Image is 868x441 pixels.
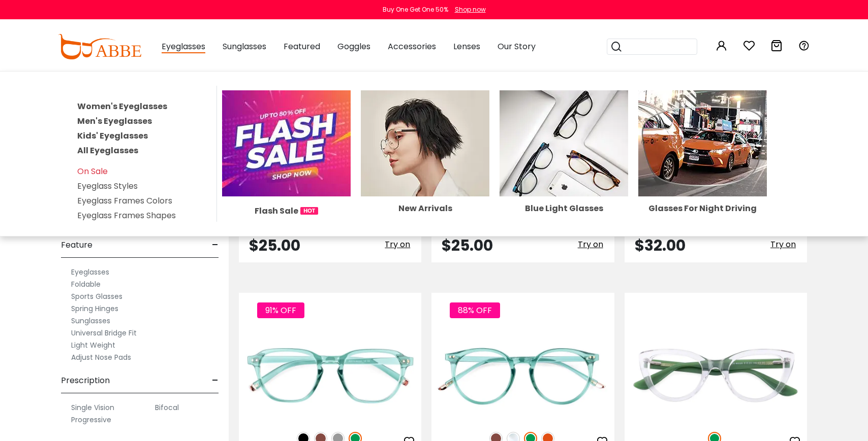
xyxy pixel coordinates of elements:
[450,5,486,14] a: Shop now
[382,238,413,251] button: Try on
[77,115,152,127] a: Men's Eyeglasses
[255,205,298,217] span: Flash Sale
[77,100,167,112] a: Women's Eyeglasses
[575,238,606,251] button: Try on
[239,329,421,421] img: Green Liquice - Plastic ,Universal Bridge Fit
[71,327,137,339] label: Universal Bridge Fit
[388,41,436,52] span: Accessories
[71,414,111,426] label: Progressive
[638,137,767,213] a: Glasses For Night Driving
[578,239,603,250] span: Try on
[442,234,493,256] span: $25.00
[222,137,351,217] a: Flash Sale
[61,368,110,393] span: Prescription
[212,368,219,393] span: -
[162,41,205,53] span: Eyeglasses
[770,239,796,250] span: Try on
[61,233,92,257] span: Feature
[58,34,141,59] img: abbeglasses.com
[431,329,614,421] img: Green Gunety - Plastic ,Universal Bridge Fit
[300,207,318,215] img: 1724998894317IetNH.gif
[500,137,628,213] a: Blue Light Glasses
[453,41,480,52] span: Lenses
[500,90,628,196] img: Blue Light Glasses
[212,233,219,257] span: -
[455,5,486,14] div: Shop now
[383,5,448,14] div: Buy One Get One 50%
[249,234,300,256] span: $25.00
[77,165,108,177] a: On Sale
[625,329,807,421] img: Green Listen - Acetate ,Universal Bridge Fit
[77,195,172,207] a: Eyeglass Frames Colors
[361,137,489,213] a: New Arrivals
[71,302,118,315] label: Spring Hinges
[77,210,176,221] a: Eyeglass Frames Shapes
[337,41,370,52] span: Goggles
[223,41,266,52] span: Sunglasses
[155,401,179,414] label: Bifocal
[222,90,351,196] img: Flash Sale
[77,145,138,156] a: All Eyeglasses
[500,205,628,213] div: Blue Light Glasses
[77,180,138,192] a: Eyeglass Styles
[71,278,101,290] label: Foldable
[77,130,148,142] a: Kids' Eyeglasses
[638,90,767,196] img: Glasses For Night Driving
[498,41,536,52] span: Our Story
[71,290,122,302] label: Sports Glasses
[767,238,799,251] button: Try on
[71,266,109,278] label: Eyeglasses
[361,90,489,196] img: New Arrivals
[361,205,489,213] div: New Arrivals
[71,339,115,351] label: Light Weight
[284,41,320,52] span: Featured
[450,302,500,318] span: 88% OFF
[638,205,767,213] div: Glasses For Night Driving
[257,302,304,318] span: 91% OFF
[71,351,131,363] label: Adjust Nose Pads
[71,315,110,327] label: Sunglasses
[385,239,410,250] span: Try on
[71,401,114,414] label: Single Vision
[635,234,686,256] span: $32.00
